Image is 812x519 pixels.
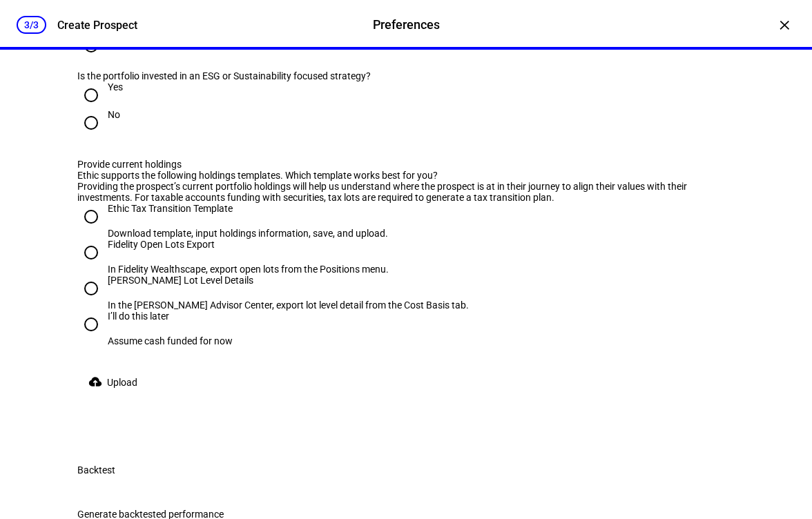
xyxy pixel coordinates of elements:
div: × [773,14,795,36]
div: No [108,109,120,120]
div: Yes [108,81,123,92]
div: In the [PERSON_NAME] Advisor Center, export lot level detail from the Cost Basis tab. [108,300,469,311]
div: Providing the prospect’s current portfolio holdings will help us understand where the prospect is... [77,181,735,203]
div: Ethic Tax Transition Template [108,203,388,214]
div: Backtest [77,464,115,476]
div: Ethic supports the following holdings templates. Which template works best for you? [77,170,735,181]
div: In Fidelity Wealthscape, export open lots from the Positions menu. [108,264,389,275]
div: Fidelity Open Lots Export [108,239,389,250]
div: 3/3 [17,16,46,34]
div: I’ll do this later [108,311,233,322]
div: Download template, input holdings information, save, and upload. [108,228,388,239]
div: [PERSON_NAME] Lot Level Details [108,275,469,286]
div: Is the portfolio invested in an ESG or Sustainability focused strategy? [77,70,537,81]
div: Provide current holdings [77,159,537,170]
div: Assume cash funded for now [108,335,233,346]
div: Preferences [373,16,440,34]
div: Create Prospect [57,19,137,32]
